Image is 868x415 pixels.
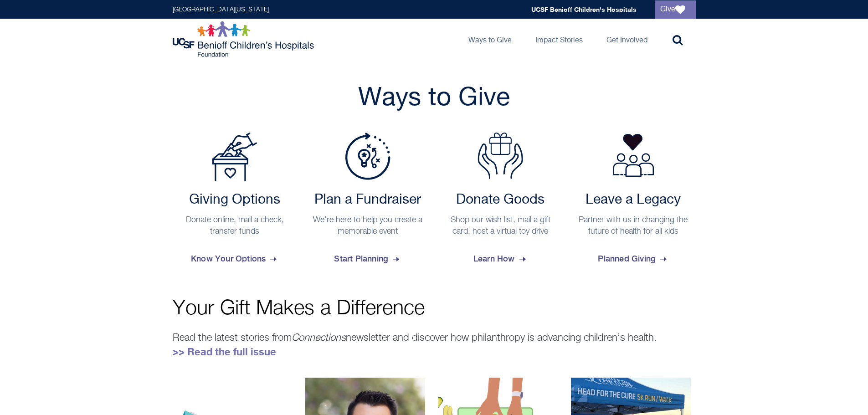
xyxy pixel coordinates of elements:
[531,5,637,13] a: UCSF Benioff Children's Hospitals
[345,133,390,180] img: Plan a Fundraiser
[173,346,276,358] a: >> Read the full issue
[438,133,563,271] a: Donate Goods Donate Goods Shop our wish list, mail a gift card, host a virtual toy drive Learn How
[173,6,269,13] a: [GEOGRAPHIC_DATA][US_STATE]
[443,192,559,208] h2: Donate Goods
[173,133,298,271] a: Payment Options Giving Options Donate online, mail a check, transfer funds Know Your Options
[173,82,696,114] h2: Ways to Give
[598,246,668,271] span: Planned Giving
[575,215,691,237] p: Partner with us in changing the future of health for all kids
[655,0,696,19] a: Give
[310,215,426,237] p: We're here to help you create a memorable event
[177,192,293,208] h2: Giving Options
[443,215,559,237] p: Shop our wish list, mail a gift card, host a virtual toy drive
[461,19,519,60] a: Ways to Give
[173,298,696,319] p: Your Gift Makes a Difference
[292,333,346,343] em: Connections
[310,192,426,208] h2: Plan a Fundraiser
[173,21,316,57] img: Logo for UCSF Benioff Children's Hospitals Foundation
[478,133,523,179] img: Donate Goods
[177,215,293,237] p: Donate online, mail a check, transfer funds
[191,246,278,271] span: Know Your Options
[571,133,696,271] a: Leave a Legacy Partner with us in changing the future of health for all kids Planned Giving
[575,192,691,208] h2: Leave a Legacy
[173,330,696,359] p: Read the latest stories from newsletter and discover how philanthropy is advancing children’s hea...
[305,133,430,271] a: Plan a Fundraiser Plan a Fundraiser We're here to help you create a memorable event Start Planning
[599,19,655,60] a: Get Involved
[528,19,590,60] a: Impact Stories
[473,246,528,271] span: Learn How
[212,133,257,181] img: Payment Options
[334,246,401,271] span: Start Planning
